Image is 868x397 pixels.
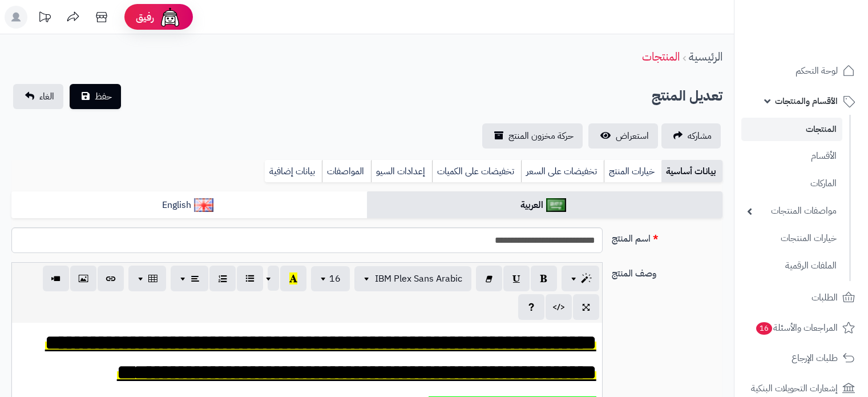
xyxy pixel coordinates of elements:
[661,160,722,183] a: بيانات أساسية
[616,129,649,143] span: استعراض
[432,160,521,183] a: تخفيضات على الكميات
[642,48,680,65] a: المنتجات
[741,57,861,85] a: لوحة التحكم
[741,199,842,223] a: مواصفات المنتجات
[796,63,838,79] span: لوحة التحكم
[775,93,838,109] span: الأقسام والمنتجات
[265,160,322,183] a: بيانات إضافية
[688,129,712,143] span: مشاركه
[70,84,121,109] button: حفظ
[95,90,112,103] span: حفظ
[741,344,861,372] a: طلبات الإرجاع
[588,123,658,149] a: استعراض
[367,191,722,219] a: العربية
[159,6,181,29] img: ai-face.png
[741,254,842,278] a: الملفات الرقمية
[741,284,861,311] a: الطلبات
[11,191,367,219] a: English
[689,48,722,65] a: الرئيسية
[604,160,661,183] a: خيارات المنتج
[756,322,772,335] span: 16
[607,262,727,280] label: وصف المنتج
[741,171,842,196] a: الماركات
[371,160,432,183] a: إعدادات السيو
[741,144,842,169] a: الأقسام
[521,160,604,183] a: تخفيضات على السعر
[322,160,371,183] a: المواصفات
[652,85,722,108] h2: تعديل المنتج
[30,6,59,31] a: تحديثات المنصة
[375,272,462,286] span: IBM Plex Sans Arabic
[194,198,214,212] img: English
[812,290,838,306] span: الطلبات
[790,30,857,54] img: logo-2.png
[741,314,861,342] a: المراجعات والأسئلة16
[751,380,838,396] span: إشعارات التحويلات البنكية
[39,90,54,103] span: الغاء
[482,123,583,149] a: حركة مخزون المنتج
[354,266,471,291] button: IBM Plex Sans Arabic
[741,226,842,251] a: خيارات المنتجات
[508,129,574,143] span: حركة مخزون المنتج
[136,10,154,24] span: رفيق
[546,198,566,212] img: العربية
[792,350,838,366] span: طلبات الإرجاع
[607,227,727,246] label: اسم المنتج
[329,272,341,286] span: 16
[755,320,838,336] span: المراجعات والأسئلة
[311,266,350,291] button: 16
[13,84,63,109] a: الغاء
[741,118,842,141] a: المنتجات
[661,123,721,149] a: مشاركه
